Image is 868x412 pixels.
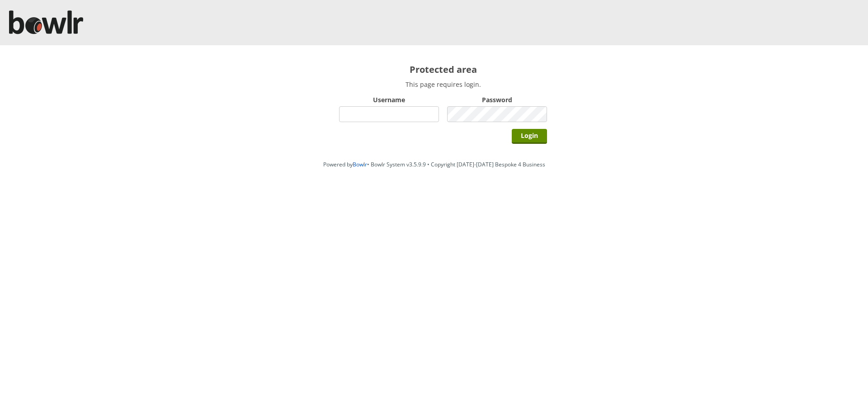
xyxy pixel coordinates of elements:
h2: Protected area [339,63,547,76]
p: This page requires login. [339,80,547,89]
input: Login [512,129,547,144]
label: Username [339,95,439,104]
a: Bowlr [353,161,367,168]
span: Powered by • Bowlr System v3.5.9.9 • Copyright [DATE]-[DATE] Bespoke 4 Business [323,161,545,168]
label: Password [447,95,547,104]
